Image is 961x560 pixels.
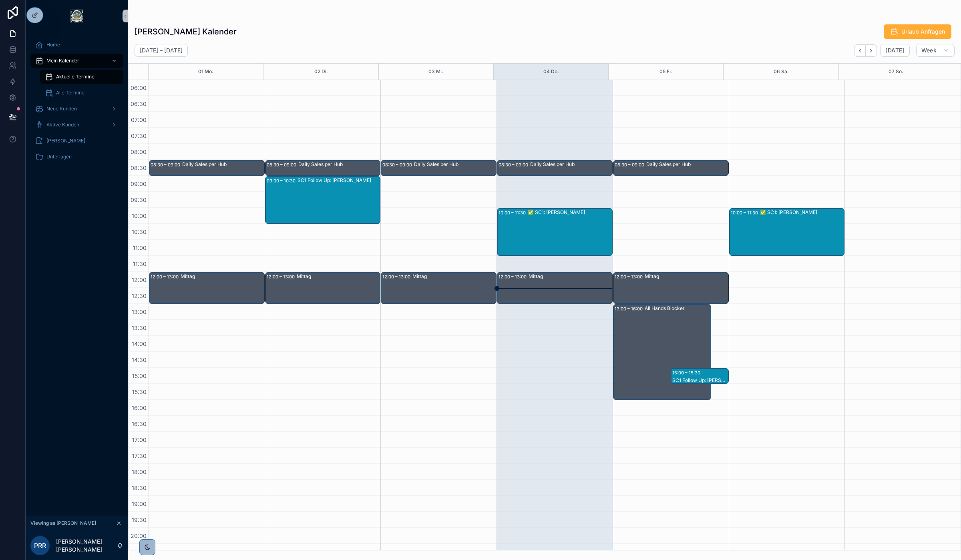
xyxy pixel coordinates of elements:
span: Unterlagen [46,154,72,160]
span: Viewing as [PERSON_NAME] [30,520,96,526]
a: Aktuelle Termine [40,70,123,84]
span: 16:00 [130,404,149,411]
div: All Hands Blocker [645,305,710,312]
div: 08:30 – 09:00Daily Sales per Hub [149,160,264,176]
span: 13:30 [130,324,149,331]
div: 08:30 – 09:00 [151,161,182,169]
div: 06 Sa. [774,64,789,80]
button: Next [866,44,877,57]
div: 10:00 – 11:30 [731,209,760,217]
div: 08:30 – 09:00Daily Sales per Hub [613,160,728,176]
button: 02 Di. [314,64,328,80]
span: 09:30 [129,196,149,203]
div: scrollable content [26,32,128,174]
div: 08:30 – 09:00 [267,161,298,169]
div: 10:00 – 11:30✅ SC1: [PERSON_NAME] [730,208,844,256]
div: 08:30 – 09:00Daily Sales per Hub [381,160,496,176]
div: SC1 Follow Up: [PERSON_NAME] [672,377,728,384]
div: Daily Sales per Hub [414,161,496,168]
span: 15:30 [130,388,149,395]
div: Daily Sales per Hub [182,161,264,168]
button: 03 Mi. [428,64,443,80]
div: 13:00 – 16:00 [615,305,645,313]
span: [PERSON_NAME] [46,138,85,144]
a: Unterlagen [30,150,123,164]
span: 12:30 [130,292,149,299]
div: 15:00 – 15:30 [672,369,702,377]
span: Aktuelle Termine [56,74,94,80]
div: 12:00 – 13:00 [615,273,645,281]
span: 06:00 [129,84,149,91]
span: Urlaub Anfragen [901,28,945,36]
span: 15:00 [130,372,149,379]
div: 12:00 – 13:00Mittag [613,272,728,304]
span: 17:30 [130,452,149,459]
button: 07 So. [889,64,903,80]
span: 11:00 [131,244,149,251]
span: 20:30 [129,548,149,555]
span: 14:30 [130,356,149,363]
span: PRR [34,541,46,550]
span: 13:00 [130,308,149,315]
div: 10:00 – 11:30 [499,209,528,217]
a: Alle Termine [40,86,123,100]
a: [PERSON_NAME] [30,134,123,148]
span: 12:00 [130,276,149,283]
div: 12:00 – 13:00 [267,273,297,281]
span: 06:30 [129,100,149,107]
div: 12:00 – 13:00Mittag [265,272,380,304]
h2: [DATE] – [DATE] [140,46,183,54]
button: 05 Fr. [659,64,673,80]
div: 12:00 – 13:00Mittag [497,272,612,304]
div: Mittag [181,273,264,280]
span: Alle Termine [56,90,84,96]
span: Aktive Kunden [46,122,79,128]
span: 10:30 [130,228,149,235]
div: 13:00 – 16:00All Hands Blocker [613,304,711,400]
span: 19:30 [130,516,149,523]
span: 10:00 [130,212,149,219]
div: 12:00 – 13:00 [499,273,529,281]
span: 18:30 [130,484,149,491]
button: 04 Do. [543,64,559,80]
div: 08:30 – 09:00 [382,161,414,169]
div: 08:30 – 09:00Daily Sales per Hub [497,160,612,176]
div: 12:00 – 13:00 [382,273,412,281]
div: 12:00 – 13:00 [151,273,181,281]
div: Mittag [529,273,612,280]
div: 08:30 – 09:00 [499,161,530,169]
span: 08:00 [129,148,149,155]
button: Back [854,44,866,57]
span: 07:30 [129,132,149,139]
div: Daily Sales per Hub [646,161,728,168]
button: [DATE] [880,44,909,57]
span: 18:00 [130,468,149,475]
div: Daily Sales per Hub [530,161,612,168]
button: 01 Mo. [198,64,213,80]
p: [PERSON_NAME] [PERSON_NAME] [56,538,117,554]
span: Home [46,42,60,48]
div: SC1 Follow Up: [PERSON_NAME] [298,177,380,184]
div: Daily Sales per Hub [298,161,380,168]
div: 08:30 – 09:00Daily Sales per Hub [265,160,380,176]
button: Urlaub Anfragen [884,24,951,39]
div: 09:00 – 10:30SC1 Follow Up: [PERSON_NAME] [265,176,380,224]
a: Mein Kalender [30,54,123,68]
a: Aktive Kunden [30,118,123,132]
a: Home [30,38,123,52]
span: 11:30 [131,260,149,267]
button: Week [916,44,955,57]
span: Neue Kunden [46,106,77,112]
h1: [PERSON_NAME] Kalender [135,26,237,37]
span: Mein Kalender [46,58,79,64]
div: 09:00 – 10:30 [267,177,298,185]
div: ✅ SC1: [PERSON_NAME] [528,209,612,216]
div: 12:00 – 13:00Mittag [149,272,264,304]
span: [DATE] [885,47,904,54]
